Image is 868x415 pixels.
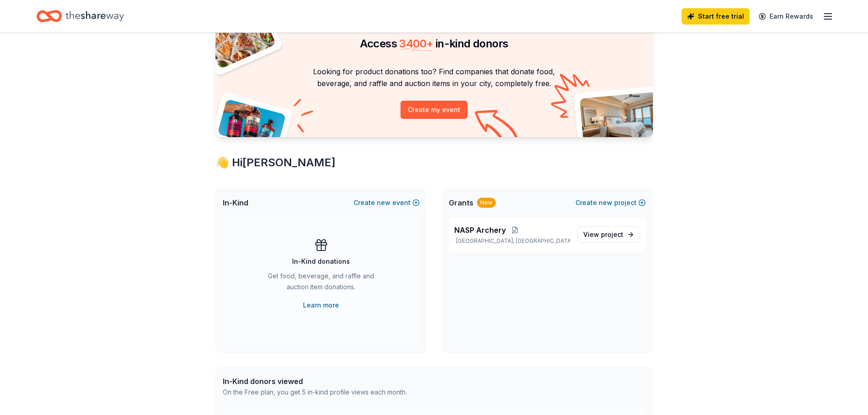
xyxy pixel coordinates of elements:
[599,197,612,208] span: new
[303,300,339,311] a: Learn more
[360,37,508,50] span: Access in-kind donors
[477,198,496,208] div: New
[454,225,506,236] span: NASP Archery
[292,256,350,267] div: In-Kind donations
[354,197,420,208] button: Createnewevent
[223,387,407,398] div: On the Free plan, you get 5 in-kind profile views each month.
[601,231,623,238] span: project
[449,197,473,208] span: Grants
[583,229,623,240] span: View
[399,37,433,50] span: 3400 +
[223,197,248,208] span: In-Kind
[682,8,750,25] a: Start free trial
[454,237,570,245] p: [GEOGRAPHIC_DATA], [GEOGRAPHIC_DATA]
[475,110,520,144] img: Curvy arrow
[401,101,467,119] button: Create my event
[575,197,646,208] button: Createnewproject
[223,376,407,387] div: In-Kind donors viewed
[36,5,124,27] a: Home
[753,8,819,25] a: Earn Rewards
[205,11,276,69] img: Pizza
[577,226,640,243] a: View project
[226,66,642,90] p: Looking for product donations too? Find companies that donate food, beverage, and raffle and auct...
[377,197,390,208] span: new
[216,155,653,170] div: 👋 Hi [PERSON_NAME]
[259,271,383,296] div: Get food, beverage, and raffle and auction item donations.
